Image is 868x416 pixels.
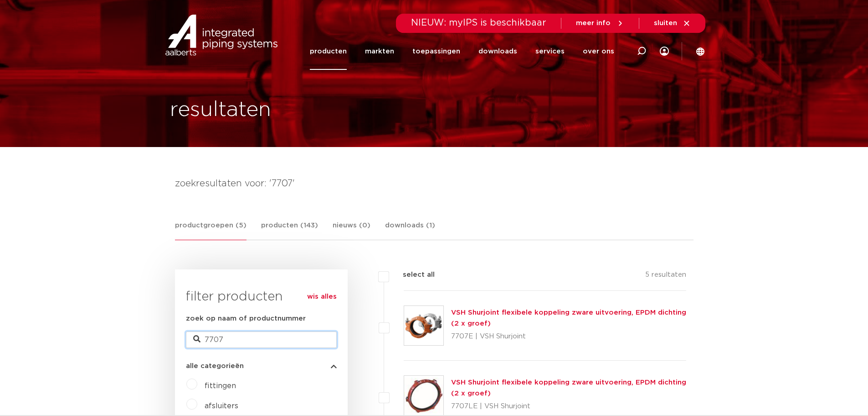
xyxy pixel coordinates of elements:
[307,291,337,302] a: wis alles
[186,313,306,324] label: zoek op naam of productnummer
[576,20,611,26] span: meer info
[654,20,677,26] span: sluiten
[451,309,686,327] a: VSH Shurjoint flexibele koppeling zware uitvoering, EPDM dichting (2 x groef)
[451,399,687,414] p: 7707LE | VSH Shurjoint
[310,33,614,70] nav: Menu
[186,363,244,369] span: alle categorieën
[412,33,460,70] a: toepassingen
[365,33,394,70] a: markten
[576,19,624,27] a: meer info
[660,33,669,70] div: my IPS
[175,176,693,191] h4: zoekresultaten voor: '7707'
[186,288,337,306] h3: filter producten
[451,379,686,397] a: VSH Shurjoint flexibele koppeling zware uitvoering, EPDM dichting (2 x groef)
[654,19,691,27] a: sluiten
[411,18,546,27] span: NIEUW: myIPS is beschikbaar
[451,329,687,344] p: 7707E | VSH Shurjoint
[535,33,565,70] a: services
[261,220,318,240] a: producten (143)
[478,33,517,70] a: downloads
[645,269,686,284] p: 5 resultaten
[583,33,614,70] a: over ons
[404,306,443,345] img: Thumbnail for VSH Shurjoint flexibele koppeling zware uitvoering, EPDM dichting (2 x groef)
[389,269,435,280] label: select all
[385,220,435,240] a: downloads (1)
[404,376,443,415] img: Thumbnail for VSH Shurjoint flexibele koppeling zware uitvoering, EPDM dichting (2 x groef)
[205,382,236,390] a: fittingen
[205,402,238,410] a: afsluiters
[310,33,347,70] a: producten
[186,363,337,369] button: alle categorieën
[186,332,337,348] input: zoeken
[170,95,271,125] h1: resultaten
[333,220,370,240] a: nieuws (0)
[175,220,247,240] a: productgroepen (5)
